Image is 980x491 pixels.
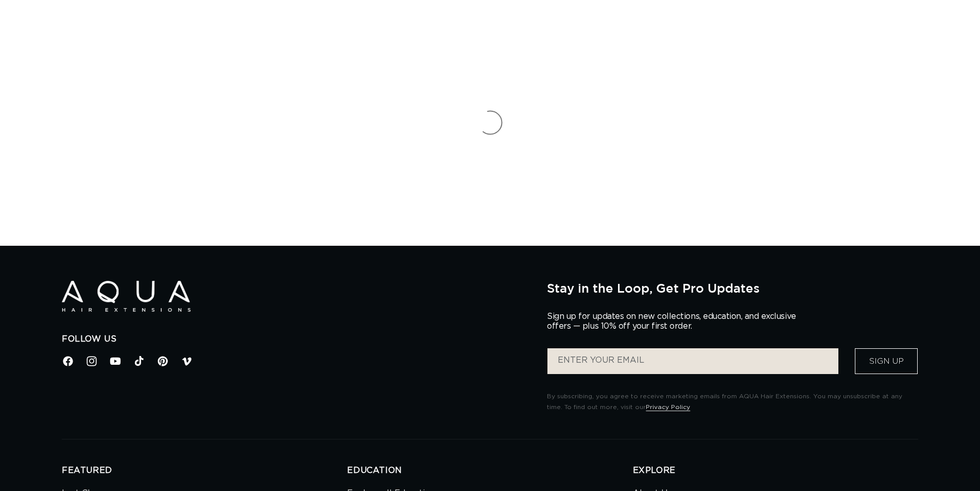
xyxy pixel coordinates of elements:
[62,334,531,345] h2: Follow Us
[547,312,804,331] p: Sign up for updates on new collections, education, and exclusive offers — plus 10% off your first...
[347,465,632,476] h2: EDUCATION
[62,465,347,476] h2: FEATURED
[646,404,690,410] a: Privacy Policy
[547,391,918,413] p: By subscribing, you agree to receive marketing emails from AQUA Hair Extensions. You may unsubscr...
[855,348,918,374] button: Sign Up
[633,465,918,476] h2: EXPLORE
[62,281,191,312] img: Aqua Hair Extensions
[547,281,918,295] h2: Stay in the Loop, Get Pro Updates
[547,348,838,374] input: ENTER YOUR EMAIL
